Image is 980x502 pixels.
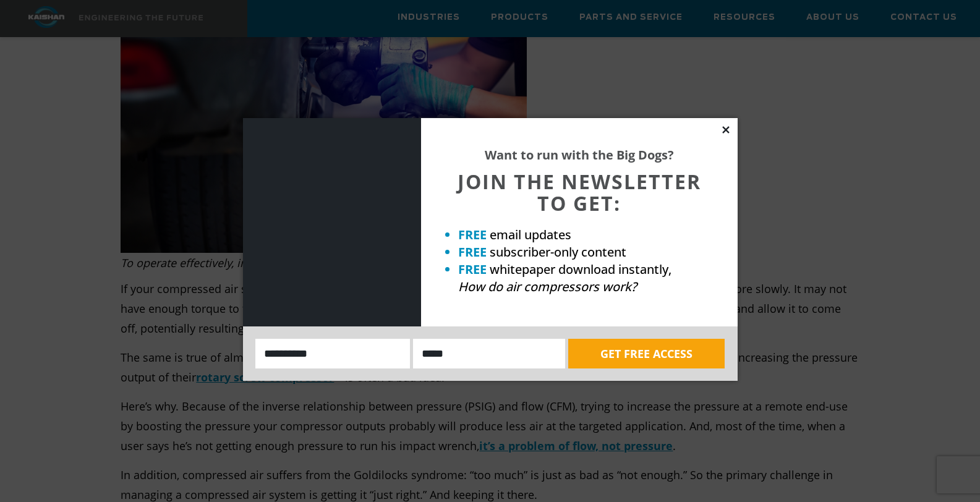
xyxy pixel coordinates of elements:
span: email updates [490,226,571,243]
input: Email [413,339,565,368]
span: JOIN THE NEWSLETTER TO GET: [458,168,701,216]
span: whitepaper download instantly, [490,261,671,278]
strong: FREE [458,226,487,243]
button: GET FREE ACCESS [568,339,725,368]
em: How do air compressors work? [458,278,637,295]
strong: FREE [458,261,487,278]
strong: FREE [458,244,487,260]
button: Close [720,124,731,135]
input: Name: [255,339,411,368]
span: subscriber-only content [490,244,626,260]
strong: Want to run with the Big Dogs? [485,147,674,163]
